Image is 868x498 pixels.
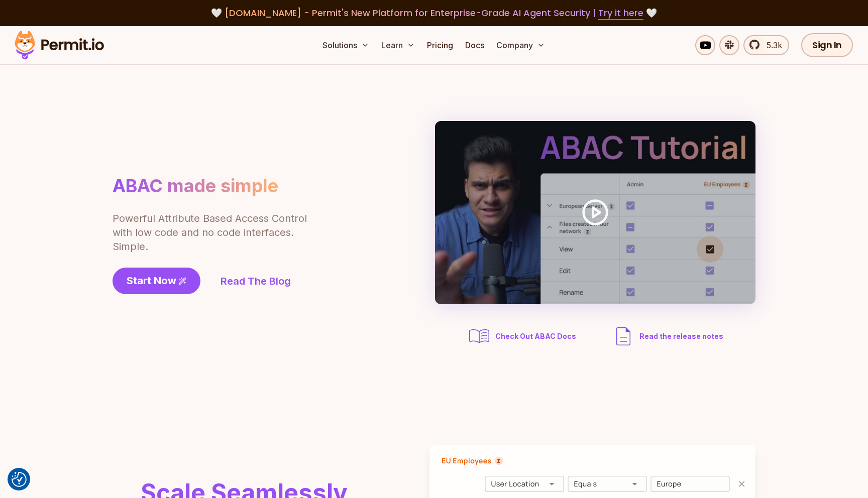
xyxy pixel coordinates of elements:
img: description [611,324,635,348]
button: Learn [377,35,419,55]
button: Company [492,35,549,55]
span: [DOMAIN_NAME] - Permit's New Platform for Enterprise-Grade AI Agent Security | [225,7,643,19]
h1: ABAC made simple [113,175,278,197]
span: Start Now [127,274,176,288]
span: 5.3k [761,39,782,51]
span: Read the release notes [639,331,723,341]
a: Start Now [113,268,200,294]
span: Check Out ABAC Docs [495,331,576,341]
a: Pricing [423,35,457,55]
img: Revisit consent button [12,472,27,487]
p: Powerful Attribute Based Access Control with low code and no code interfaces. Simple. [113,211,308,254]
button: Consent Preferences [12,472,27,487]
a: Docs [461,35,488,55]
img: Permit logo [10,28,108,62]
a: Read the release notes [611,324,723,348]
a: Try it here [598,7,643,20]
img: abac docs [467,324,491,348]
a: 5.3k [743,35,789,55]
a: Read The Blog [221,274,291,288]
div: 🤍 🤍 [24,6,844,20]
a: Sign In [801,33,853,57]
a: Check Out ABAC Docs [467,324,579,348]
button: Solutions [318,35,373,55]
